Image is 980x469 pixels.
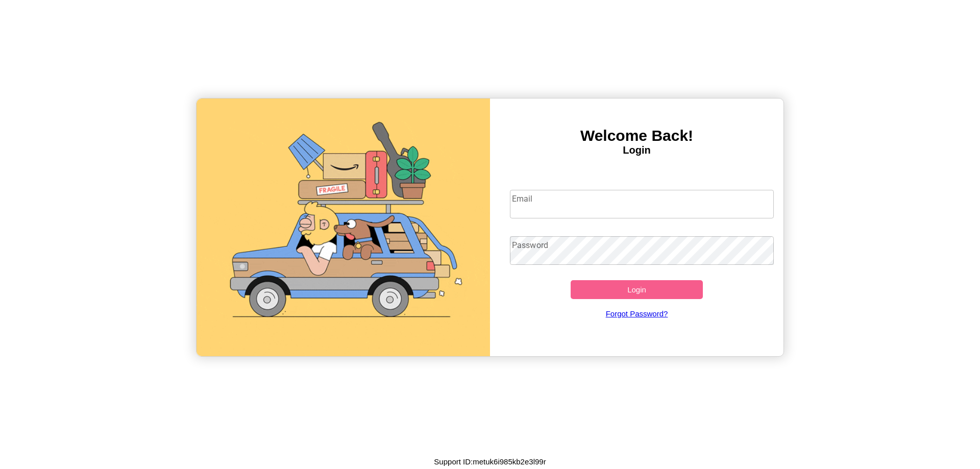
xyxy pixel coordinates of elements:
[490,127,783,144] h3: Welcome Back!
[197,98,490,356] img: gif
[571,280,703,299] button: Login
[490,144,783,156] h4: Login
[434,455,546,468] p: Support ID: metuk6i985kb2e3l99r
[505,299,769,328] a: Forgot Password?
